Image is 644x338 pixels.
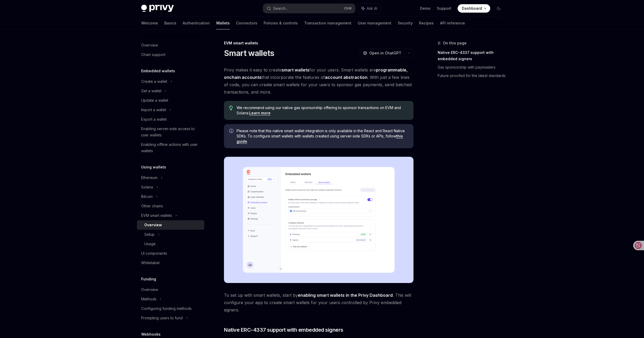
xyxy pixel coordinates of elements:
[438,63,507,71] a: Gas sponsorship with paymasters
[273,5,288,12] div: Search...
[144,231,155,238] div: Setup
[144,222,162,228] div: Overview
[325,75,367,80] a: account abstraction
[298,293,393,298] a: enabling smart wallets in the Privy Dashboard
[141,305,192,312] div: Configuring funding methods
[443,40,467,46] span: On this page
[224,40,413,46] div: EVM smart wallets
[141,126,201,138] div: Enabling server-side access to user wallets
[494,4,503,13] button: Toggle dark mode
[141,88,161,94] div: Get a wallet
[137,285,204,294] a: Overview
[137,140,204,156] a: Enabling offline actions with user wallets
[358,4,381,13] button: Ask AI
[137,220,204,230] a: Overview
[420,6,431,11] a: Demo
[137,124,204,140] a: Enabling server-side access to user wallets
[137,115,204,124] a: Export a wallet
[141,78,167,85] div: Create a wallet
[144,241,156,247] div: Usage
[249,111,270,115] a: Learn more
[263,4,355,13] button: Search...CtrlK
[141,331,161,337] h5: Webhooks
[141,276,156,282] h5: Funding
[438,71,507,80] a: Future-proofed for the latest standards
[237,128,408,144] span: Please note that this native smart wallet integration is only available in the React and React Na...
[141,193,153,200] div: Bitcoin
[141,164,166,170] h5: Using wallets
[141,175,157,181] div: Ethereum
[137,50,204,59] a: Chain support
[229,129,234,134] svg: Info
[369,50,401,56] span: Open in ChatGPT
[137,258,204,268] a: Whitelabel
[216,17,230,29] a: Wallets
[164,17,176,29] a: Basics
[141,212,172,219] div: EVM smart wallets
[264,17,298,29] a: Policies & controls
[462,6,482,11] span: Dashboard
[438,48,507,63] a: Native ERC-4337 support with embedded signers
[141,141,201,154] div: Enabling offline actions with user wallets
[224,157,413,283] img: Sample enable smart wallets
[237,105,408,116] span: We recommend using our native gas sponsorship offering to sponsor transactions on EVM and Solana.
[437,6,451,11] a: Support
[137,304,204,313] a: Configuring funding methods
[141,5,174,12] img: dark logo
[137,96,204,105] a: Update a wallet
[141,250,167,257] div: UI components
[141,68,175,74] h5: Embedded wallets
[224,66,413,96] span: Privy makes it easy to create for your users. Smart wallets are that incorporate the features of ...
[440,17,465,29] a: API reference
[304,17,351,29] a: Transaction management
[141,296,156,302] div: Methods
[358,17,391,29] a: User management
[229,106,233,110] svg: Tip
[367,6,377,11] span: Ask AI
[141,17,158,29] a: Welcome
[236,17,257,29] a: Connectors
[137,239,204,249] a: Usage
[141,315,183,321] div: Prompting users to fund
[183,17,210,29] a: Authentication
[224,48,274,58] h1: Smart wallets
[141,97,168,104] div: Update a wallet
[458,4,490,13] a: Dashboard
[141,260,160,266] div: Whitelabel
[137,249,204,258] a: UI components
[141,184,153,190] div: Solana
[137,40,204,50] a: Overview
[141,203,163,209] div: Other chains
[282,67,309,73] strong: smart wallets
[141,42,158,48] div: Overview
[141,52,165,58] div: Chain support
[419,17,434,29] a: Recipes
[360,49,405,58] button: Open in ChatGPT
[141,286,158,293] div: Overview
[398,17,413,29] a: Security
[137,201,204,211] a: Other chains
[224,291,413,314] span: To set up with smart wallets, start by . This will configure your app to create smart wallets for...
[141,107,166,113] div: Import a wallet
[141,116,167,122] div: Export a wallet
[344,6,352,11] span: Ctrl K
[224,326,343,334] span: Native ERC-4337 support with embedded signers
